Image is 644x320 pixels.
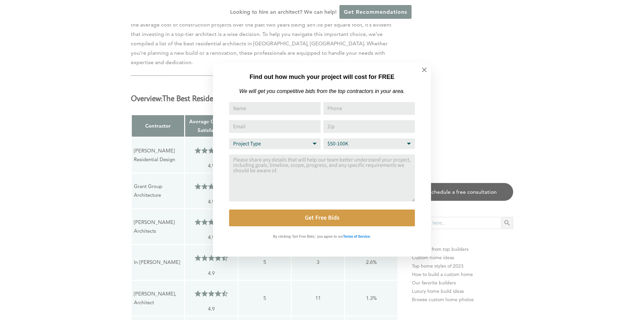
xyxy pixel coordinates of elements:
[343,235,370,238] strong: Terms of Service
[323,120,415,133] input: Zip
[229,102,321,115] input: Name
[273,235,343,238] strong: By clicking 'Get Free Bids,' you agree to our
[229,138,321,149] select: Project Type
[229,154,415,201] textarea: Comment or Message
[515,272,636,312] iframe: Drift Widget Chat Controller
[323,138,415,149] select: Budget Range
[370,235,371,238] strong: .
[413,58,436,82] button: Close
[323,102,415,115] input: Phone
[239,88,405,94] em: We will get you competitive bids from the top contractors in your area.
[229,120,321,133] input: Email Address
[229,210,415,226] button: Get Free Bids
[343,233,370,239] a: Terms of Service
[250,74,394,80] strong: Find out how much your project will cost for FREE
